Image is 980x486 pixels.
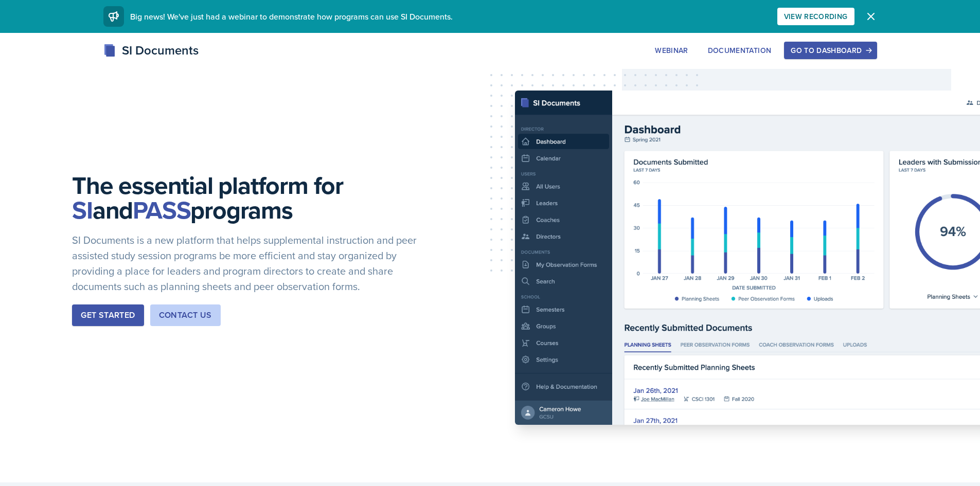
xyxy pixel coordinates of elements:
[150,304,221,326] button: Contact Us
[130,11,453,22] span: Big news! We've just had a webinar to demonstrate how programs can use SI Documents.
[784,12,848,21] div: View Recording
[648,42,694,59] button: Webinar
[103,41,199,60] div: SI Documents
[655,46,688,55] div: Webinar
[81,309,135,321] div: Get Started
[72,304,144,326] button: Get Started
[791,46,870,55] div: Go to Dashboard
[784,42,877,59] button: Go to Dashboard
[701,42,778,59] button: Documentation
[159,309,212,321] div: Contact Us
[708,46,772,55] div: Documentation
[777,8,854,25] button: View Recording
